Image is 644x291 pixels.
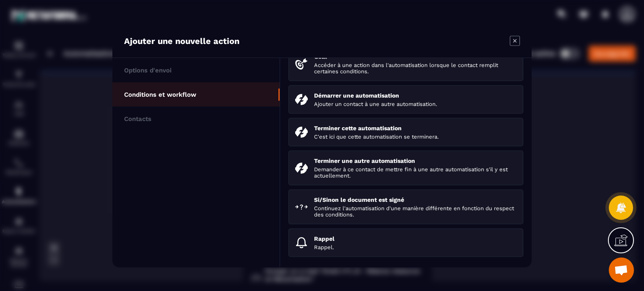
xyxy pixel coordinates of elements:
p: Contacts [124,115,151,122]
p: Si/Sinon le document est signé [314,196,517,203]
img: endAutomation.svg [295,126,308,138]
p: Ajouter un contact à une autre automatisation. [314,100,517,107]
p: Demander à ce contact de mettre fin à une autre automatisation s'il y est actuellement. [314,166,517,178]
p: Démarrer une automatisation [314,92,517,98]
p: C'est ici que cette automatisation se terminera. [314,133,517,139]
img: endAnotherAutomation.svg [295,162,308,174]
img: ifElse.svg [295,201,308,213]
img: startAutomation.svg [295,93,308,106]
p: Goal [314,53,517,59]
p: Terminer une autre automatisation [314,157,517,164]
img: targeted.svg [295,57,308,70]
p: Terminer cette automatisation [314,124,517,131]
p: Options d'envoi [124,66,171,74]
p: Conditions et workflow [124,90,196,98]
p: Ajouter une nouvelle action [124,36,239,46]
p: Rappel. [314,244,517,250]
img: reminder.svg [295,236,308,249]
p: Continuez l'automatisation d'une manière différente en fonction du respect des conditions. [314,205,517,217]
a: Ouvrir le chat [609,258,634,283]
p: Accéder à une action dans l'automatisation lorsque le contact remplit certaines conditions. [314,62,517,74]
p: Rappel [314,235,517,242]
